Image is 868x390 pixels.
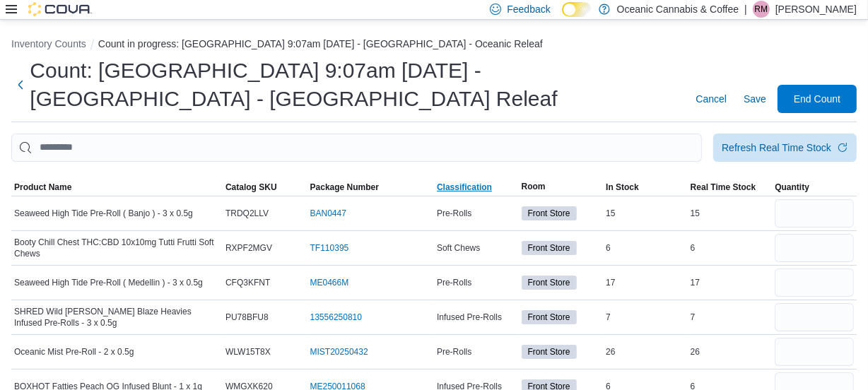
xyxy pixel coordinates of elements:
div: 15 [603,205,688,222]
div: Refresh Real Time Stock [722,141,831,155]
span: RM [755,1,768,18]
input: Dark Mode [562,2,592,17]
button: Quantity [772,179,857,196]
span: Room [522,181,546,192]
span: Front Store [522,310,577,324]
span: Pre-Rolls [437,208,471,219]
span: RXPF2MGV [225,242,272,254]
span: Front Store [522,345,577,359]
div: Rosalind March [753,1,770,18]
span: Pre-Rolls [437,277,471,288]
div: 15 [688,205,773,222]
span: Pre-Rolls [437,346,471,357]
div: 17 [603,274,688,291]
span: Seaweed High Tide Pre-Roll ( Medellin ) - 3 x 0.5g [14,277,203,288]
span: Package Number [310,182,379,193]
button: Save [738,85,772,113]
span: Cancel [696,92,727,106]
button: Catalog SKU [223,179,307,196]
span: Front Store [528,242,570,254]
button: Next [11,71,30,99]
span: Catalog SKU [225,182,277,193]
span: Classification [437,182,492,193]
span: Front Store [528,276,570,289]
input: This is a search bar. After typing your query, hit enter to filter the results lower in the page. [11,134,702,162]
span: Real Time Stock [691,182,756,193]
h1: Count: [GEOGRAPHIC_DATA] 9:07am [DATE] - [GEOGRAPHIC_DATA] - [GEOGRAPHIC_DATA] Releaf [30,57,679,113]
a: MIST20250432 [310,346,368,357]
div: 17 [688,274,773,291]
span: Front Store [528,207,570,220]
span: Front Store [528,345,570,358]
span: Save [744,92,766,106]
span: TRDQ2LLV [225,208,269,219]
nav: An example of EuiBreadcrumbs [11,37,857,54]
span: Front Store [528,311,570,324]
button: Product Name [11,179,223,196]
span: In Stock [606,182,639,193]
span: Front Store [522,206,577,220]
button: End Count [778,85,857,113]
div: 26 [688,343,773,360]
span: Front Store [522,241,577,255]
span: Seaweed High Tide Pre-Roll ( Banjo ) - 3 x 0.5g [14,208,193,219]
p: | [744,1,747,18]
p: [PERSON_NAME] [775,1,857,18]
a: ME0466M [310,277,349,288]
button: Real Time Stock [688,179,773,196]
div: 6 [603,240,688,256]
a: 13556250810 [310,312,362,323]
a: BAN0447 [310,208,346,219]
div: 7 [688,309,773,326]
span: SHRED Wild [PERSON_NAME] Blaze Heavies Infused Pre-Rolls - 3 x 0.5g [14,306,220,329]
button: Classification [434,179,519,196]
span: Quantity [775,182,809,193]
span: Booty Chill Chest THC:CBD 10x10mg Tutti Frutti Soft Chews [14,237,220,259]
button: In Stock [603,179,688,196]
div: 26 [603,343,688,360]
img: Cova [28,2,92,16]
span: Infused Pre-Rolls [437,312,502,323]
span: Product Name [14,182,71,193]
button: Inventory Counts [11,38,86,49]
button: Count in progress: [GEOGRAPHIC_DATA] 9:07am [DATE] - [GEOGRAPHIC_DATA] - Oceanic Releaf [98,38,543,49]
span: Front Store [522,276,577,290]
span: PU78BFU8 [225,312,269,323]
button: Refresh Real Time Stock [713,134,857,162]
span: CFQ3KFNT [225,277,270,288]
a: TF110395 [310,242,349,254]
div: 7 [603,309,688,326]
button: Cancel [690,85,732,113]
div: 6 [688,240,773,256]
span: End Count [794,92,840,106]
span: WLW15T8X [225,346,271,357]
span: Dark Mode [562,17,563,18]
button: Package Number [307,179,434,196]
span: Feedback [507,2,550,16]
p: Oceanic Cannabis & Coffee [617,1,739,18]
span: Soft Chews [437,242,480,254]
span: Oceanic Mist Pre-Roll - 2 x 0.5g [14,346,134,357]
